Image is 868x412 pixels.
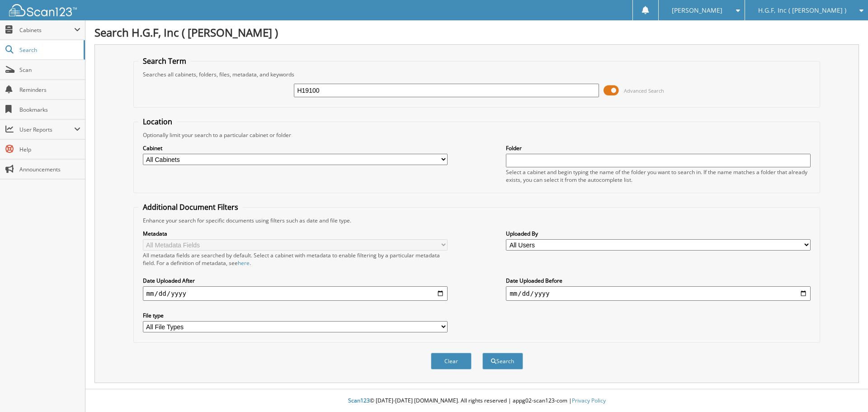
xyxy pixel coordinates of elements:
[143,312,448,319] label: File type
[138,217,816,224] div: Enhance your search for specific documents using filters such as date and file type.
[138,56,191,66] legend: Search Term
[94,25,859,40] h1: Search H.G.F, Inc ( [PERSON_NAME] )
[19,66,80,74] span: Scan
[572,397,606,404] a: Privacy Policy
[143,251,448,267] div: All metadata fields are searched by default. Select a cabinet with metadata to enable filtering b...
[85,390,868,412] div: © [DATE]-[DATE] [DOMAIN_NAME]. All rights reserved | appg02-scan123-com |
[143,277,448,284] label: Date Uploaded After
[138,202,243,212] legend: Additional Document Filters
[19,166,80,173] span: Announcements
[238,259,250,267] a: here
[138,71,816,78] div: Searches all cabinets, folders, files, metadata, and keywords
[19,126,74,133] span: User Reports
[143,230,448,237] label: Metadata
[431,353,472,369] button: Clear
[143,144,448,152] label: Cabinet
[19,86,80,94] span: Reminders
[19,26,74,34] span: Cabinets
[9,4,77,16] img: scan123-logo-white.svg
[506,168,811,184] div: Select a cabinet and begin typing the name of the folder you want to search in. If the name match...
[506,277,811,284] label: Date Uploaded Before
[624,87,664,94] span: Advanced Search
[19,106,80,114] span: Bookmarks
[482,353,523,369] button: Search
[138,117,177,127] legend: Location
[672,8,722,13] span: [PERSON_NAME]
[19,46,79,54] span: Search
[348,397,370,404] span: Scan123
[506,286,811,301] input: end
[19,146,80,153] span: Help
[506,230,811,237] label: Uploaded By
[758,8,846,13] span: H.G.F, Inc ( [PERSON_NAME] )
[138,131,816,139] div: Optionally limit your search to a particular cabinet or folder
[506,144,811,152] label: Folder
[143,286,448,301] input: start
